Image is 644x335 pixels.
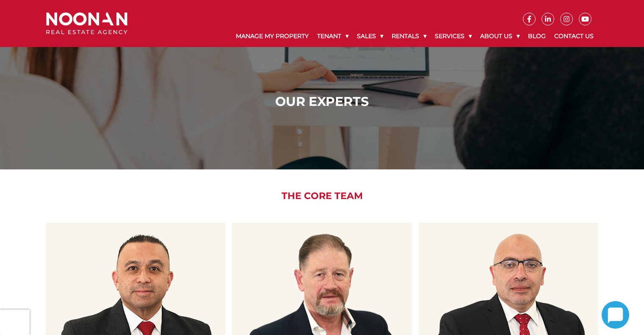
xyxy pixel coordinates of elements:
a: Sales [353,25,387,47]
a: Manage My Property [232,25,313,47]
h1: Our Experts [48,94,596,109]
a: About Us [476,25,524,47]
h2: The Core Team [40,191,604,202]
img: Noonan Real Estate Agency [46,12,127,35]
a: Contact Us [550,25,598,47]
a: Blog [524,25,550,47]
a: Tenant [313,25,353,47]
a: Rentals [387,25,431,47]
a: Services [431,25,476,47]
